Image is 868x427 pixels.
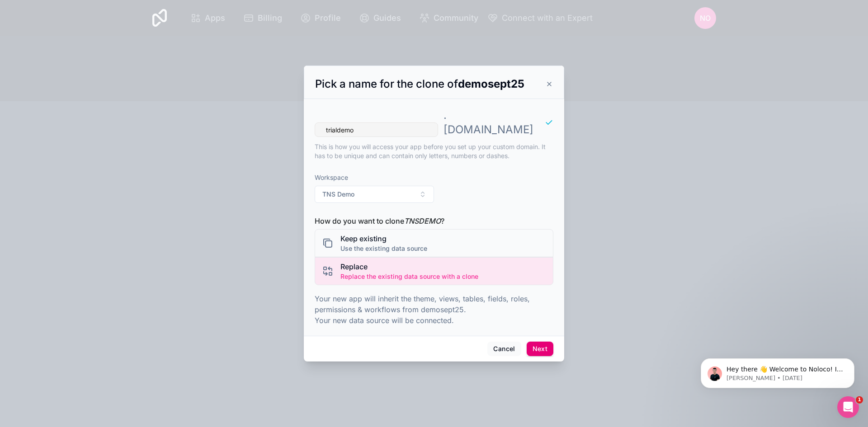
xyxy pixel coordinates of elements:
[687,339,868,403] iframe: Intercom notifications message
[340,233,427,244] span: Keep existing
[315,77,524,90] span: Pick a name for the clone of
[458,77,524,90] strong: demosept25
[315,122,438,137] input: app
[340,261,478,272] span: Replace
[315,142,553,160] p: This is how you will access your app before you set up your custom domain. It has to be unique an...
[315,186,434,203] button: Select Button
[856,396,863,404] span: 1
[527,342,553,356] button: Next
[315,293,553,326] p: Your new app will inherit the theme, views, tables, fields, roles, permissions & workflows from d...
[487,342,521,356] button: Cancel
[404,216,441,225] i: TNSDEMO
[340,272,478,281] span: Replace the existing data source with a clone
[837,396,859,418] iframe: Intercom live chat
[315,216,553,226] span: How do you want to clone ?
[315,173,434,182] span: Workspace
[443,108,533,137] p: . [DOMAIN_NAME]
[322,190,354,199] span: TNS Demo
[340,244,427,253] span: Use the existing data source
